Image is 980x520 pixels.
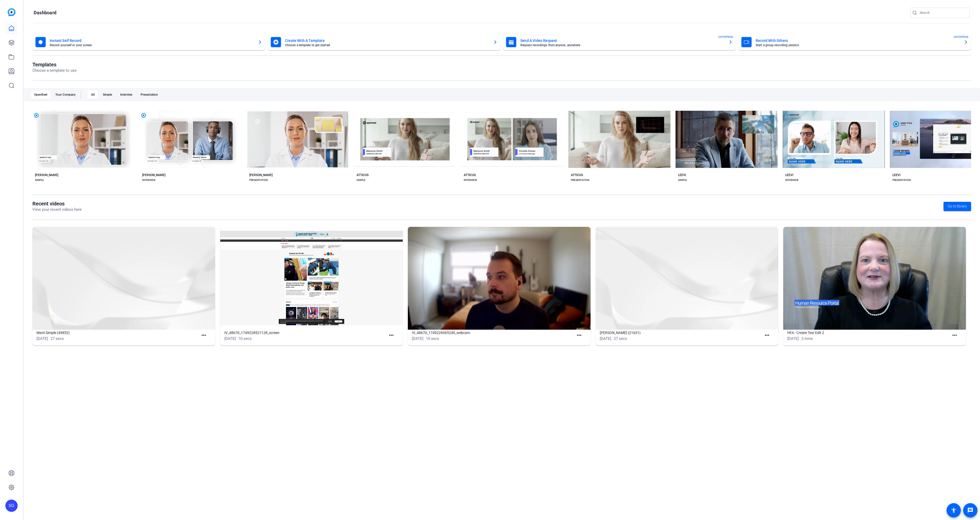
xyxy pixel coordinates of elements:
[32,34,265,50] button: Instant Self RecordRecord yourself or your screen
[464,178,477,182] div: INTERVIEW
[426,336,439,341] span: 15 secs
[944,202,971,211] a: Go to library
[954,35,969,39] span: ENTERPRISE
[357,173,369,177] div: ATTICUS
[614,336,627,341] span: 27 secs
[5,500,18,512] div: SG
[142,178,155,182] div: INTERVIEW
[357,178,365,182] div: SIMPLE
[142,173,165,177] div: [PERSON_NAME]
[35,173,58,177] div: [PERSON_NAME]
[50,44,254,47] mat-card-subtitle: Record yourself or your screen
[8,8,16,16] img: blue-gradient.svg
[88,91,98,99] div: All
[967,507,973,513] mat-icon: message
[117,91,136,99] div: Interview
[285,44,489,47] mat-card-subtitle: Choose a template to get started
[951,332,958,339] mat-icon: more_horiz
[756,44,960,47] mat-card-subtitle: Start a group recording session
[388,332,395,339] mat-icon: more_horiz
[464,173,476,177] div: ATTICUS
[32,68,77,73] p: Choose a template to use
[785,173,793,177] div: LEEVI
[738,34,971,50] button: Record With OthersStart a group recording sessionENTERPRISE
[35,178,44,182] div: SIMPLE
[249,178,268,182] div: PRESENTATION
[31,91,50,99] div: OpenReel
[408,227,591,330] img: IV_48670_1749226965240_webcam
[138,91,161,99] div: Presentation
[576,332,582,339] mat-icon: more_horiz
[948,204,967,209] span: Go to library
[220,227,403,330] img: IV_48670_1749228521128_screen
[920,10,966,16] input: Search
[249,173,273,177] div: [PERSON_NAME]
[224,330,386,336] h1: IV_48670_1749228521128_screen
[201,332,207,339] mat-icon: more_horiz
[785,178,799,182] div: INTERVIEW
[32,61,77,68] h1: Templates
[238,336,252,341] span: 10 secs
[224,336,236,341] span: [DATE]
[51,336,64,341] span: 27 secs
[412,336,423,341] span: [DATE]
[783,227,966,330] img: HFA - Create Test Edit 2
[32,227,215,330] img: Matti Simple (49852)
[600,330,762,336] h1: [PERSON_NAME] (21631)
[100,91,115,99] div: Simple
[718,35,733,39] span: ENTERPRISE
[892,178,911,182] div: PRESENTATION
[503,34,736,50] button: Send A Video RequestRequest recordings from anyone, anywhereENTERPRISE
[756,38,960,44] mat-card-title: Record With Others
[571,173,583,177] div: ATTICUS
[596,227,778,330] img: Matti Simple (21631)
[520,44,725,47] mat-card-subtitle: Request recordings from anyone, anywhere
[520,38,725,44] mat-card-title: Send A Video Request
[34,10,56,16] h1: Dashboard
[571,178,589,182] div: PRESENTATION
[285,38,489,44] mat-card-title: Create With A Template
[951,507,957,513] mat-icon: accessibility
[268,34,500,50] button: Create With A TemplateChoose a template to get started
[892,173,900,177] div: LEEVI
[678,178,687,182] div: SIMPLE
[32,201,82,207] h1: Recent videos
[32,207,82,213] p: View your recent videos here
[52,91,79,99] div: Your Company
[600,336,611,341] span: [DATE]
[50,38,254,44] mat-card-title: Instant Self Record
[801,336,813,341] span: 3 mins
[36,330,199,336] h1: Matti Simple (49852)
[678,173,686,177] div: LEEVI
[787,330,949,336] h1: HFA - Create Test Edit 2
[764,332,770,339] mat-icon: more_horiz
[787,336,799,341] span: [DATE]
[412,330,574,336] h1: IV_48670_1749226965240_webcam
[36,336,48,341] span: [DATE]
